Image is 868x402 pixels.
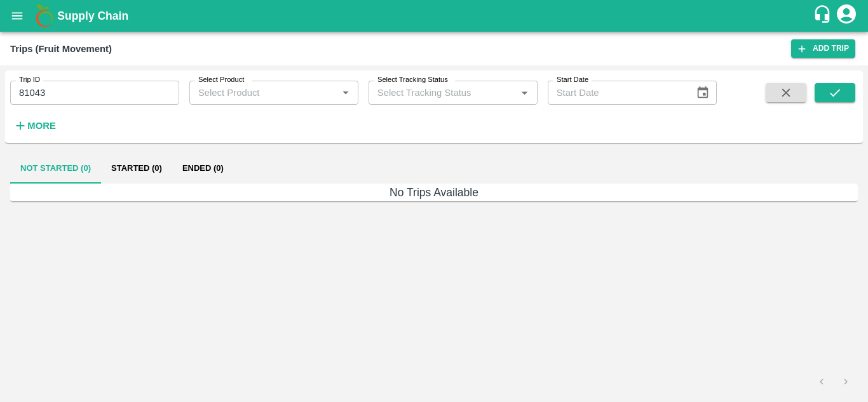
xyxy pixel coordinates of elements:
[27,121,56,131] strong: More
[101,153,172,184] button: Started (0)
[57,7,813,25] a: Supply Chain
[193,84,334,101] input: Select Product
[835,3,858,29] div: account of current user
[10,81,179,105] input: Enter Trip ID
[337,84,354,101] button: Open
[810,372,858,392] nav: pagination navigation
[10,184,858,201] h6: No Trips Available
[19,75,40,85] label: Trip ID
[813,4,835,27] div: customer-support
[172,153,234,184] button: Ended (0)
[10,153,101,184] button: Not Started (0)
[57,10,128,22] b: Supply Chain
[548,81,686,105] input: Start Date
[791,39,855,58] a: Add Trip
[516,84,532,101] button: Open
[10,115,59,137] button: More
[691,81,715,105] button: Choose date
[10,41,112,57] div: Trips (Fruit Movement)
[372,84,513,101] input: Select Tracking Status
[377,75,448,85] label: Select Tracking Status
[198,75,244,85] label: Select Product
[32,3,57,29] img: logo
[557,75,588,85] label: Start Date
[3,1,32,30] button: open drawer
